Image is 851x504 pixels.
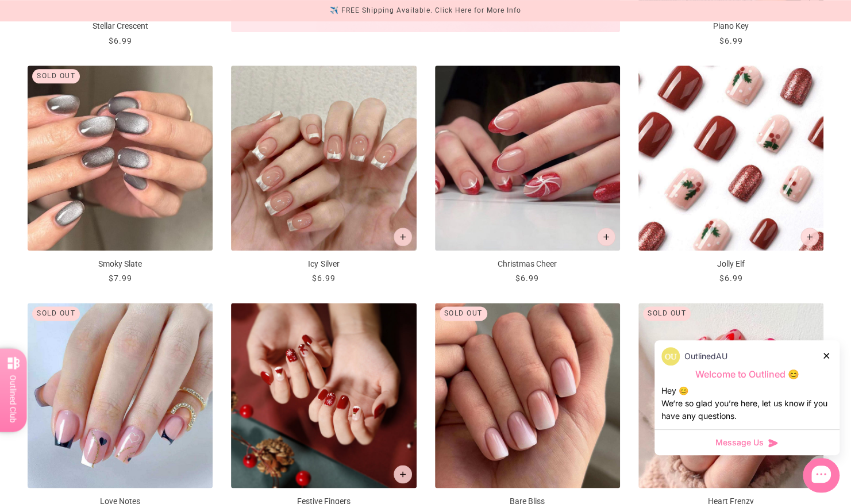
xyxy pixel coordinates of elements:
a: Smoky Slate [28,66,213,284]
button: Add to cart [800,228,819,246]
div: Sold out [32,306,80,321]
p: Welcome to Outlined 😊 [661,368,833,380]
span: $6.99 [109,36,132,45]
img: Jolly Elf-Press on Manicure-Outlined [638,66,823,251]
div: ✈️ FREE Shipping Available. Click Here for More Info [330,5,521,17]
img: festive-fingers-press-on-manicure_700x.jpg [231,303,416,488]
span: $6.99 [719,274,742,283]
a: Icy Silver [231,66,416,284]
a: Christmas Cheer [435,66,620,284]
span: Message Us [715,437,764,448]
p: Icy Silver [231,258,416,270]
button: Add to cart [597,228,615,246]
span: $6.99 [312,274,336,283]
img: data:image/png;base64,iVBORw0KGgoAAAANSUhEUgAAACQAAAAkCAYAAADhAJiYAAAAAXNSR0IArs4c6QAAAXhJREFUWEd... [661,347,680,366]
a: Jolly Elf [638,66,823,284]
span: $6.99 [515,274,539,283]
div: Sold out [643,306,691,321]
div: Hey 😊 We‘re so glad you’re here, let us know if you have any questions. [661,384,833,422]
button: Add to cart [394,465,412,483]
p: Stellar Crescent [28,20,213,32]
p: Christmas Cheer [435,258,620,270]
p: Smoky Slate [28,258,213,270]
p: Jolly Elf [638,258,823,270]
button: Add to cart [394,228,412,246]
p: Piano Key [638,20,823,32]
div: Sold out [440,306,487,321]
span: $7.99 [109,274,132,283]
p: OutlinedAU [684,350,727,363]
span: $6.99 [719,36,742,45]
div: Sold out [32,69,80,83]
